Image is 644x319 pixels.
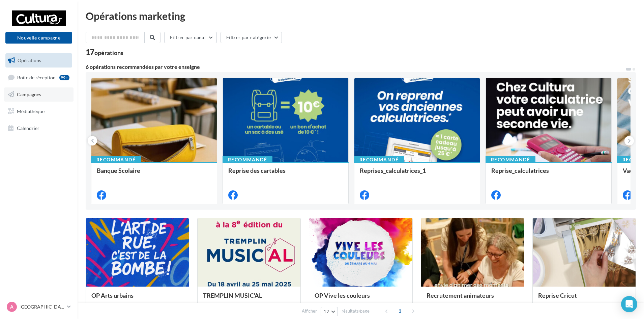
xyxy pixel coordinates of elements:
[315,292,370,299] span: OP Vive les couleurs
[17,108,45,114] span: Médiathèque
[228,167,286,174] span: Reprise des cartables
[394,305,405,316] span: 1
[86,64,625,70] div: 6 opérations recommandées par votre enseigne
[17,74,56,80] span: Boîte de réception
[97,167,140,174] span: Banque Scolaire
[4,121,74,135] a: Calendrier
[4,87,74,102] a: Campagnes
[164,32,217,43] button: Filtrer par canal
[17,125,39,131] span: Calendrier
[94,50,123,56] div: opérations
[4,70,74,85] a: Boîte de réception99+
[4,104,74,118] a: Médiathèque
[342,308,370,314] span: résultats/page
[5,32,72,44] button: Nouvelle campagne
[221,32,282,43] button: Filtrer par catégorie
[4,53,74,68] a: Opérations
[86,11,636,21] div: Opérations marketing
[360,167,426,174] span: Reprises_calculatrices_1
[486,156,535,163] div: Recommandé
[91,292,134,299] span: OP Arts urbains
[427,292,494,299] span: Recrutement animateurs
[321,307,338,316] button: 12
[302,308,317,314] span: Afficher
[538,292,577,299] span: Reprise Cricut
[18,57,41,63] span: Opérations
[86,49,123,56] div: 17
[20,303,64,310] p: [GEOGRAPHIC_DATA]
[491,167,549,174] span: Reprise_calculatrices
[5,300,72,313] a: A [GEOGRAPHIC_DATA]
[621,296,637,312] div: Open Intercom Messenger
[17,91,41,97] span: Campagnes
[203,292,262,299] span: TREMPLIN MUSIC'AL
[59,75,69,80] div: 99+
[91,156,141,163] div: Recommandé
[223,156,272,163] div: Recommandé
[354,156,404,163] div: Recommandé
[324,309,329,314] span: 12
[10,303,13,310] span: A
